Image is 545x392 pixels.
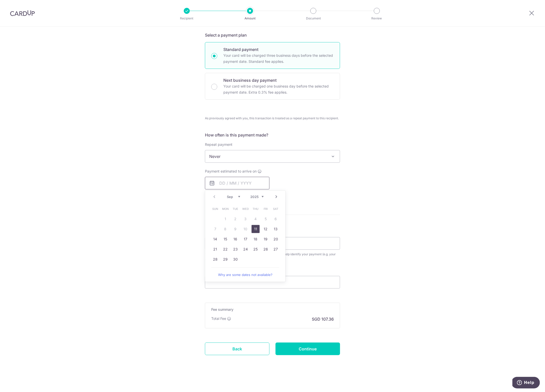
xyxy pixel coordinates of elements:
a: 29 [221,255,229,263]
a: 13 [272,225,280,233]
a: 11 [252,225,260,233]
span: Monday [221,205,229,213]
img: CardUp [10,10,35,16]
a: Why are some dates not available? [211,270,279,280]
span: Sunday [211,205,219,213]
a: 25 [252,245,260,253]
p: Standard payment [223,46,334,52]
p: Your card will be charged one business day before the selected payment date. Extra 0.3% fee applies. [223,83,334,95]
span: Never [205,150,340,162]
span: Payment estimated to arrive on [205,169,257,174]
a: 24 [241,245,250,253]
span: Never [205,150,340,163]
span: Thursday [252,205,260,213]
h5: Fee summary [211,307,334,312]
span: Saturday [272,205,280,213]
p: Document [295,16,332,21]
p: SGD 107.36 [312,316,334,322]
h5: How often is this payment made? [205,132,340,138]
p: Review [358,16,396,21]
span: As previously agreed with you, this transaction is treated as a repeat payment to this recipient. [205,116,340,121]
a: 18 [252,235,260,243]
a: 16 [231,235,239,243]
a: 19 [262,235,270,243]
a: Back [205,343,269,355]
input: DD / MM / YYYY [205,177,269,189]
a: 27 [272,245,280,253]
input: Continue [276,343,340,355]
a: 30 [231,255,239,263]
a: 20 [272,235,280,243]
p: Amount [231,16,269,21]
h5: Select a payment plan [205,32,340,38]
a: 26 [262,245,270,253]
a: 17 [241,235,250,243]
span: Wednesday [241,205,250,213]
a: 23 [231,245,239,253]
span: Tuesday [231,205,239,213]
a: Next [273,194,279,200]
a: 21 [211,245,219,253]
p: Total Fee [211,316,226,321]
a: 12 [262,225,270,233]
a: 15 [221,235,229,243]
a: 14 [211,235,219,243]
p: Your card will be charged three business days before the selected payment date. Standard fee appl... [223,52,334,65]
iframe: Opens a widget where you can find more information [512,377,540,389]
a: 28 [211,255,219,263]
label: Repeat payment [205,142,232,147]
p: Recipient [168,16,205,21]
span: Friday [262,205,270,213]
p: Next business day payment [223,77,334,83]
a: 22 [221,245,229,253]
